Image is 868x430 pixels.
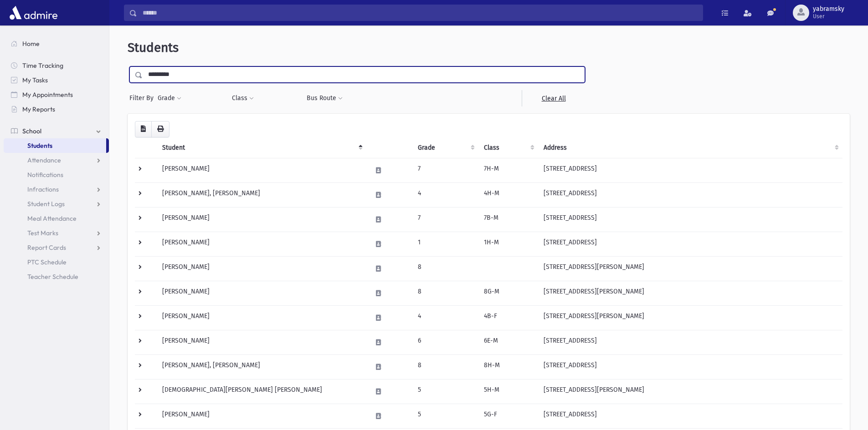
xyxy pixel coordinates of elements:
td: 5 [412,379,478,404]
td: [STREET_ADDRESS] [538,330,842,354]
span: Home [22,40,40,48]
td: [PERSON_NAME] [157,404,366,428]
td: 4B-F [478,305,539,330]
td: 8 [412,354,478,379]
a: Notifications [4,167,109,182]
a: Attendance [4,153,109,167]
td: [STREET_ADDRESS] [538,207,842,232]
td: 5H-M [478,379,539,404]
td: [STREET_ADDRESS] [538,232,842,256]
td: 1 [412,232,478,256]
span: Infractions [27,185,59,193]
span: My Tasks [22,76,48,84]
span: Test Marks [27,229,58,237]
span: Student Logs [27,200,65,208]
td: 8 [412,256,478,281]
input: Search [137,5,703,21]
button: Bus Route [306,90,343,106]
span: My Appointments [22,91,73,99]
td: 1H-M [478,232,539,256]
td: [PERSON_NAME], [PERSON_NAME] [157,354,366,379]
a: Infractions [4,182,109,197]
td: 6 [412,330,478,354]
td: [STREET_ADDRESS][PERSON_NAME] [538,305,842,330]
td: [STREET_ADDRESS][PERSON_NAME] [538,379,842,404]
td: 8 [412,281,478,305]
span: Filter By [129,93,157,103]
td: [PERSON_NAME] [157,232,366,256]
span: My Reports [22,105,55,113]
td: [PERSON_NAME] [157,305,366,330]
td: 4 [412,305,478,330]
span: Students [27,142,52,150]
span: User [813,13,844,20]
span: Meal Attendance [27,214,77,223]
td: 8G-M [478,281,539,305]
img: AdmirePro [7,4,60,22]
a: Home [4,36,109,51]
span: Attendance [27,156,61,164]
td: [STREET_ADDRESS][PERSON_NAME] [538,256,842,281]
td: [STREET_ADDRESS] [538,354,842,379]
a: Meal Attendance [4,211,109,226]
span: Students [128,40,179,55]
button: Print [151,121,169,137]
td: 6E-M [478,330,539,354]
span: Time Tracking [22,61,63,70]
a: Report Cards [4,240,109,255]
td: 4 [412,182,478,207]
span: Teacher Schedule [27,273,78,281]
td: [PERSON_NAME], [PERSON_NAME] [157,182,366,207]
a: My Appointments [4,87,109,102]
td: 7H-M [478,158,539,182]
td: 5 [412,404,478,428]
span: yabramsky [813,5,844,13]
td: 7 [412,207,478,232]
span: Notifications [27,171,63,179]
td: [STREET_ADDRESS] [538,404,842,428]
th: Address: activate to sort column ascending [538,137,842,158]
a: School [4,124,109,138]
td: 7B-M [478,207,539,232]
a: My Tasks [4,73,109,87]
td: [DEMOGRAPHIC_DATA][PERSON_NAME] [PERSON_NAME] [157,379,366,404]
button: Grade [157,90,182,106]
td: 5G-F [478,404,539,428]
a: Students [4,138,106,153]
td: [STREET_ADDRESS] [538,182,842,207]
td: [STREET_ADDRESS][PERSON_NAME] [538,281,842,305]
a: Test Marks [4,226,109,240]
a: Teacher Schedule [4,269,109,284]
th: Student: activate to sort column descending [157,137,366,158]
a: PTC Schedule [4,255,109,269]
a: Time Tracking [4,58,109,73]
td: [STREET_ADDRESS] [538,158,842,182]
th: Grade: activate to sort column ascending [412,137,478,158]
td: 8H-M [478,354,539,379]
button: CSV [135,121,152,137]
td: [PERSON_NAME] [157,256,366,281]
span: PTC Schedule [27,258,67,266]
td: [PERSON_NAME] [157,207,366,232]
span: Report Cards [27,243,66,252]
td: 4H-M [478,182,539,207]
td: [PERSON_NAME] [157,158,366,182]
td: 7 [412,158,478,182]
a: Clear All [522,90,585,106]
a: My Reports [4,102,109,116]
button: Class [231,90,254,106]
span: School [22,127,41,135]
a: Student Logs [4,197,109,211]
td: [PERSON_NAME] [157,281,366,305]
th: Class: activate to sort column ascending [478,137,539,158]
td: [PERSON_NAME] [157,330,366,354]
